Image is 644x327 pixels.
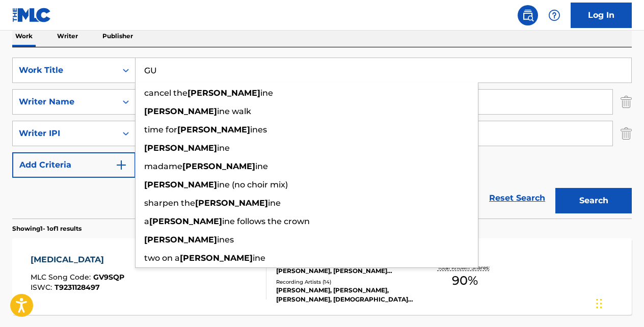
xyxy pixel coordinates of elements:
span: ine [255,161,268,171]
a: Reset Search [484,187,550,209]
span: madame [144,161,182,171]
div: Work Title [19,64,111,76]
strong: [PERSON_NAME] [195,198,268,208]
a: Public Search [518,5,538,25]
span: two on a [144,253,180,263]
button: Add Criteria [12,152,136,178]
a: [MEDICAL_DATA]MLC Song Code:GV9SQPISWC:T9231128497Writers (5)[PERSON_NAME], [PERSON_NAME], [PERSO... [12,238,632,315]
span: ine (no choir mix) [217,180,288,189]
span: ines [250,125,267,134]
div: [MEDICAL_DATA] [31,254,124,266]
div: Drag [596,288,602,319]
span: sharpen the [144,198,195,208]
button: Search [555,188,632,213]
span: time for [144,125,177,134]
img: MLC Logo [12,8,51,22]
p: Publisher [99,25,136,47]
form: Search Form [12,58,632,219]
iframe: Chat Widget [593,278,644,327]
span: ine [217,143,230,153]
span: ine follows the crown [222,216,310,226]
strong: [PERSON_NAME] [144,143,217,153]
strong: [PERSON_NAME] [182,161,255,171]
span: cancel the [144,88,187,98]
span: a [144,216,149,226]
strong: [PERSON_NAME] [144,180,217,189]
div: Writer IPI [19,127,111,140]
span: ines [217,235,234,244]
div: Help [544,5,565,25]
span: T9231128497 [55,283,100,292]
div: Writer Name [19,96,111,108]
span: 90 % [452,271,478,290]
img: 9d2ae6d4665cec9f34b9.svg [115,159,127,171]
span: MLC Song Code : [31,272,93,282]
a: Log In [571,3,632,28]
p: Showing 1 - 1 of 1 results [12,224,82,233]
img: search [522,9,534,21]
strong: [PERSON_NAME] [144,106,217,116]
strong: [PERSON_NAME] [177,125,250,134]
strong: [PERSON_NAME] [144,235,217,244]
p: Work [12,25,36,47]
img: Delete Criterion [621,121,632,146]
div: Recording Artists ( 14 ) [276,278,414,286]
span: ine [260,88,273,98]
span: ine walk [217,106,251,116]
p: Writer [54,25,81,47]
span: GV9SQP [93,272,124,282]
img: Delete Criterion [621,89,632,115]
img: help [548,9,560,21]
strong: [PERSON_NAME] [187,88,260,98]
strong: [PERSON_NAME] [149,216,222,226]
span: ISWC : [31,283,55,292]
span: ine [268,198,281,208]
div: [PERSON_NAME], [PERSON_NAME], [PERSON_NAME], [DEMOGRAPHIC_DATA], [PERSON_NAME] [276,286,414,304]
span: ine [253,253,265,263]
strong: [PERSON_NAME] [180,253,253,263]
